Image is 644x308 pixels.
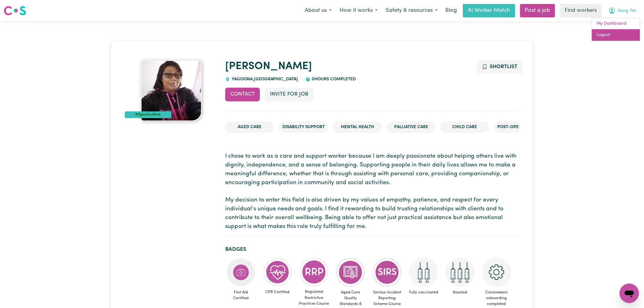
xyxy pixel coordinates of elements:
button: Add to shortlist [477,60,523,74]
a: Post a job [520,4,555,17]
span: Hung Tat [618,8,636,14]
li: Mental Health [333,121,382,133]
li: Disability Support [279,121,328,133]
li: Aged Care [225,121,274,133]
span: First Aid Certified [225,287,257,303]
div: #OpenForWork [125,111,171,118]
img: CS Academy: Aged Care Quality Standards & Code of Conduct course completed [336,258,365,287]
li: Child care [440,121,489,133]
span: Shortlist [490,64,518,69]
span: 0 hours completed [310,77,356,82]
img: Margaret [141,60,202,121]
img: Care and support worker has received 2 doses of COVID-19 vaccine [409,258,438,287]
img: Care and support worker has received booster dose of COVID-19 vaccination [446,258,475,287]
span: CPR Certified [262,287,293,297]
img: CS Academy: Careseekers Onboarding course completed [482,258,511,287]
img: Care and support worker has completed First Aid Certification [226,258,256,287]
h2: Badges [225,246,519,253]
span: Fully vaccinated [408,287,439,298]
img: CS Academy: Regulated Restrictive Practices course completed [299,258,329,287]
div: My Account [592,18,640,41]
li: Palliative care [387,121,436,133]
img: Care and support worker has completed CPR Certification [263,258,292,287]
a: [PERSON_NAME] [225,61,312,72]
a: Margaret's profile picture'#OpenForWork [125,60,218,121]
button: About us [301,4,336,17]
iframe: Button to launch messaging window [620,284,639,303]
li: Post-operative care [494,121,548,133]
a: Find workers [560,4,602,17]
span: YAGOONA , [GEOGRAPHIC_DATA] [230,77,298,82]
a: Logout [592,29,640,41]
a: Careseekers logo [4,4,26,18]
img: CS Academy: Serious Incident Reporting Scheme course completed [373,258,402,287]
button: Contact [225,88,260,101]
a: AI Worker Match [463,4,515,17]
button: Invite for Job [265,88,313,101]
button: Safety & resources [382,4,442,17]
p: I chose to work as a care and support worker because I am deeply passionate about helping others ... [225,152,519,231]
img: Careseekers logo [4,5,26,16]
a: Blog [442,4,460,17]
button: How it works [336,4,382,17]
span: Boosted [444,287,476,298]
a: My Dashboard [592,18,640,30]
button: My Account [604,4,640,17]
